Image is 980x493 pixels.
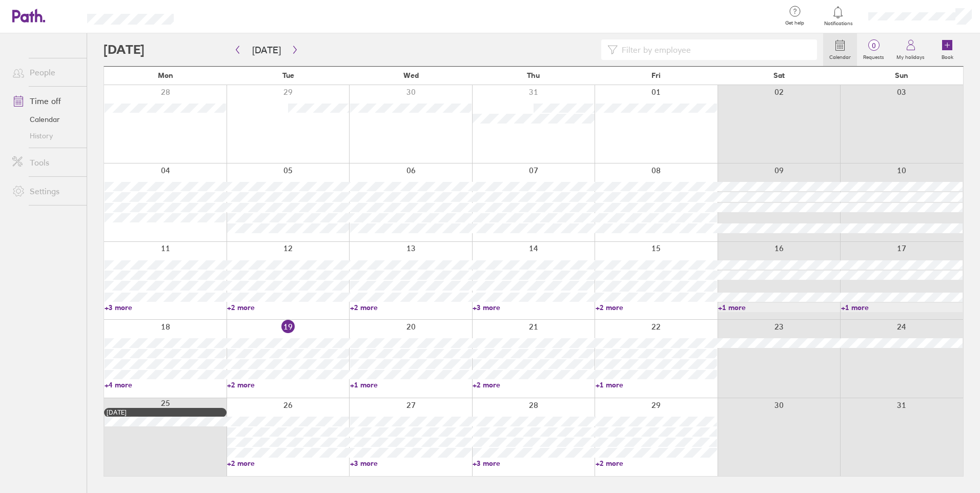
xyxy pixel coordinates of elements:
label: Requests [857,51,890,60]
a: +3 more [105,303,226,312]
a: +3 more [473,459,594,468]
a: +2 more [227,459,349,468]
a: +2 more [596,303,717,312]
a: History [4,128,87,144]
a: Tools [4,152,87,173]
a: +4 more [105,380,226,389]
a: +2 more [473,380,594,389]
a: Notifications [822,5,855,27]
span: Fri [651,71,661,79]
a: +1 more [596,380,717,389]
a: People [4,62,87,83]
a: +1 more [841,303,963,312]
a: +1 more [718,303,840,312]
span: Sat [773,71,785,79]
a: Settings [4,181,87,201]
button: [DATE] [244,42,289,58]
span: Sun [895,71,908,79]
span: Get help [778,20,811,26]
label: Book [935,51,959,60]
input: Filter by employee [618,40,811,59]
label: My holidays [890,51,931,60]
span: Thu [527,71,540,79]
span: Mon [158,71,173,79]
label: Calendar [823,51,857,60]
div: [DATE] [107,409,224,416]
a: +2 more [227,303,349,312]
a: Book [931,33,964,66]
span: 0 [857,42,890,50]
a: Calendar [823,33,857,66]
a: +1 more [350,380,472,389]
a: My holidays [890,33,931,66]
span: Wed [403,71,419,79]
a: +2 more [227,380,349,389]
a: +2 more [350,303,472,312]
a: +2 more [596,459,717,468]
a: 0Requests [857,33,890,66]
span: Tue [282,71,294,79]
a: Calendar [4,111,87,128]
a: +3 more [350,459,472,468]
a: Time off [4,91,87,111]
span: Notifications [822,20,855,27]
a: +3 more [473,303,594,312]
